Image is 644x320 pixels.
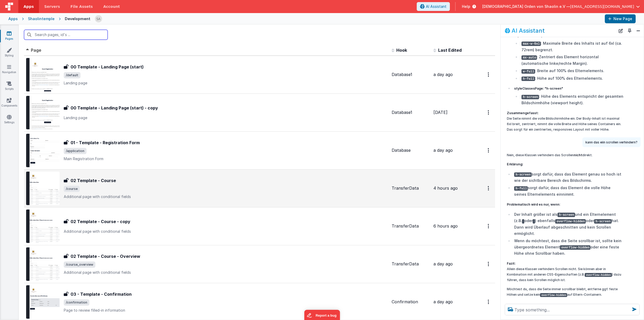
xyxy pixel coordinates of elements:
[520,40,624,53] li: : Maximale Breite des Inhalts ist auf 6xl (ca. 72rem) begrenzt.
[392,299,429,305] div: Confirmation
[540,293,567,297] code: overflow-hidden
[555,219,586,224] code: overflow-hidden
[514,186,528,191] code: h-full
[71,177,116,184] h3: 02 Template - Course
[513,211,624,237] li: Der Inhalt größer ist als und ein Elternelement (z.B. oder ) ebenfalls oder hat. Dann wird Überla...
[8,16,18,21] div: Apps
[64,80,387,86] p: Landing page
[520,68,624,74] li: : Breite auf 100% des Elternelements.
[558,213,575,217] code: h-screen
[71,64,144,70] h3: 00 Template - Landing Page (start)
[71,253,140,259] h3: 02 Template - Course - Overview
[594,219,612,224] code: h-screen
[64,299,89,306] span: /confirmation
[520,93,624,106] li: : Höhe des Elements entspricht der gesamten Bildschirmhöhe (viewport height).
[521,95,539,99] code: h-screen
[64,308,387,313] p: Page to review filled-in information
[507,152,624,158] p: Nein, diese Klassen verhindern das Scrollen direkt.
[485,69,493,80] button: Options
[585,273,612,277] code: overflow-hidden
[485,221,493,231] button: Options
[396,48,407,53] span: Hook
[417,2,450,11] button: AI Assistant
[635,27,642,34] button: Close
[617,27,624,34] button: New Chat
[514,33,599,37] strong: styleClassesBody: "max-w-6xl mx-auto w-full h-full"
[24,4,34,9] span: Apps
[485,183,493,194] button: Options
[585,139,637,145] p: kann das eiin scrollen verhindern?
[28,16,55,21] div: Shaolintemple
[520,54,624,67] li: : Zentriert das Element horizontal (automatische linke/rechte Margin).
[64,115,387,120] p: Landing page
[392,147,429,153] div: Database
[514,172,532,177] code: h-screen
[392,185,429,191] div: TransferData
[64,229,387,234] p: Additional page with conditional fields
[520,75,624,82] li: : Höhe auf 100% des Elternelements.
[433,261,453,266] span: a day ago
[71,139,140,146] h3: 01 - Template - Registration Form
[433,299,453,304] span: a day ago
[71,4,93,9] span: File Assets
[485,107,493,118] button: Options
[521,69,535,74] code: w-full
[485,259,493,269] button: Options
[433,72,453,77] span: a day ago
[485,296,493,307] button: Options
[64,72,80,78] span: /default
[392,223,429,229] div: TransferData
[31,48,41,53] span: Page
[482,4,640,9] button: [DEMOGRAPHIC_DATA] Orden von Shaolin e.V — [EMAIL_ADDRESS][DOMAIN_NAME]
[574,153,582,157] strong: nicht
[433,185,458,191] span: 4 hours ago
[95,15,102,22] img: e3e1eaaa3c942e69edc95d4236ce57bf
[462,4,470,9] span: Help
[521,77,535,81] code: h-full
[71,105,158,111] h3: 00 Template - Landing Page (start) - copy
[438,48,462,53] span: Last Edited
[521,42,541,46] code: max-w-6xl
[392,109,429,115] div: Database1
[507,286,624,297] p: Möchtest du, dass die Seite immer scrollbar bleibt, entferne ggf. feste Höhen und setze kein auf ...
[64,156,387,161] p: Main Registration Form
[513,238,624,257] li: Wenn du möchtest, dass die Seite scrollbar ist, sollte kein übergeordnetes Element oder eine fest...
[605,14,636,23] button: New Page
[65,16,90,21] div: Development
[507,261,516,265] strong: Fazit:
[626,27,633,34] button: Toggle Pin
[507,110,624,132] p: Die Seite nimmt die volle Bildschirmhöhe ein. Der Body-Inhalt ist maximal 6xl breit, zentriert, n...
[514,86,563,90] strong: styleClassesPage: "h-screen"
[507,202,560,206] strong: Problematisch wird es nur, wenn:
[64,270,387,275] p: Additional page with conditional fields
[64,186,80,192] span: /course
[71,291,132,297] h3: 03 - Template - Confirmation
[560,245,590,250] code: overflow-hidden
[512,27,545,34] h2: AI Assistant
[426,4,446,9] span: AI Assistant
[71,218,130,225] h3: 02 Template - Course - copy
[64,148,86,154] span: /application
[433,148,453,153] span: a day ago
[513,185,624,197] li: sorgt dafür, dass das Element die volle Höhe seines Elternelements einnimmt.
[64,194,387,199] p: Additional page with conditional fields
[507,261,624,283] p: Allein diese Klassen verhindern Scrollen nicht. Sie können aber in Kombination mit anderen CSS-Ei...
[485,145,493,156] button: Options
[521,55,537,60] code: mx-auto
[24,30,108,40] input: Search pages, id's ...
[433,110,448,115] span: [DATE]
[507,162,523,166] strong: Erklärung:
[392,261,429,267] div: TransferData
[44,4,60,9] span: Servers
[392,72,429,78] div: Database1
[482,4,570,9] span: [DEMOGRAPHIC_DATA] Orden von Shaolin e.V —
[513,171,624,184] li: sorgt dafür, dass das Element genau so hoch ist wie der sichtbare Bereich des Bildschirms.
[433,223,458,229] span: 6 hours ago
[64,261,95,268] span: /course_overview
[570,4,634,9] span: [EMAIL_ADDRESS][DOMAIN_NAME]
[507,111,539,115] strong: Zusammengefasst:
